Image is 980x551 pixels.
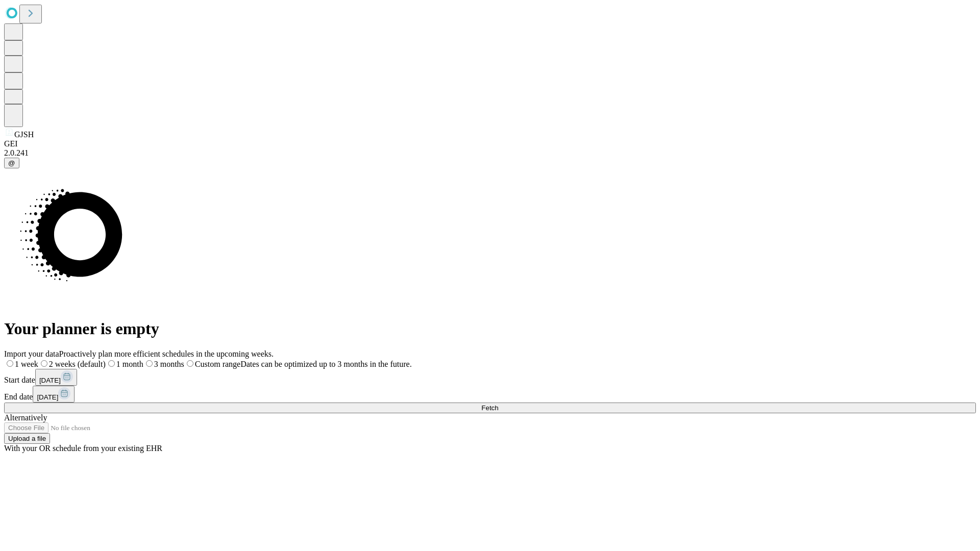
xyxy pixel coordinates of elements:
button: [DATE] [35,369,77,386]
div: Start date [4,369,976,386]
span: Proactively plan more efficient schedules in the upcoming weeks. [59,349,274,358]
span: Custom range [195,360,240,368]
input: 1 month [108,360,115,367]
span: 1 week [15,360,38,368]
span: Alternatively [4,413,47,422]
span: GJSH [14,130,34,139]
button: [DATE] [33,386,75,403]
div: GEI [4,139,976,148]
button: Fetch [4,403,976,413]
span: @ [8,159,15,167]
input: Custom rangeDates can be optimized up to 3 months in the future. [187,360,193,367]
div: End date [4,386,976,403]
div: 2.0.241 [4,148,976,158]
span: Fetch [481,404,498,412]
span: Import your data [4,349,59,358]
span: 3 months [154,360,184,368]
input: 2 weeks (default) [41,360,47,367]
input: 3 months [146,360,153,367]
span: [DATE] [39,377,61,384]
span: 2 weeks (default) [49,360,106,368]
input: 1 week [7,360,13,367]
button: @ [4,158,19,168]
span: 1 month [116,360,143,368]
span: Dates can be optimized up to 3 months in the future. [240,360,411,368]
button: Upload a file [4,433,50,444]
span: With your OR schedule from your existing EHR [4,444,162,453]
h1: Your planner is empty [4,319,976,338]
span: [DATE] [37,393,58,401]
